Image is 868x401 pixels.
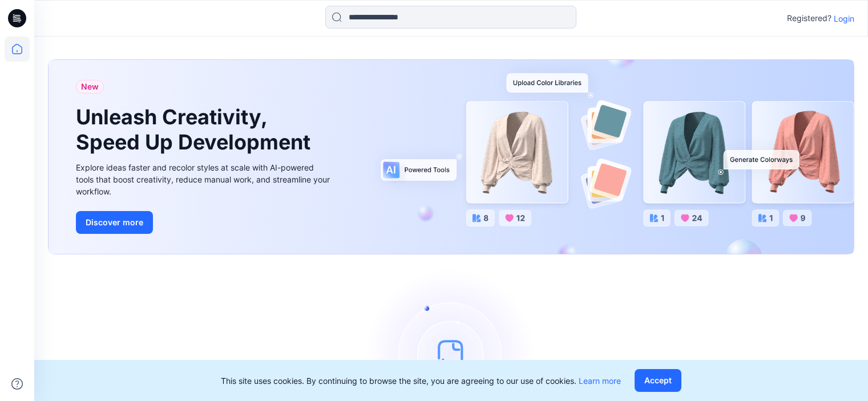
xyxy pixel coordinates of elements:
div: Explore ideas faster and recolor styles at scale with AI-powered tools that boost creativity, red... [76,161,333,197]
p: This site uses cookies. By continuing to browse the site, you are agreeing to our use of cookies. [221,375,621,387]
p: Login [834,13,854,25]
h1: Unleash Creativity, Speed Up Development [76,105,316,154]
button: Accept [635,369,681,392]
a: Learn more [579,376,621,386]
span: New [81,80,99,94]
a: Discover more [76,211,333,234]
button: Discover more [76,211,153,234]
p: Registered? [787,11,831,25]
